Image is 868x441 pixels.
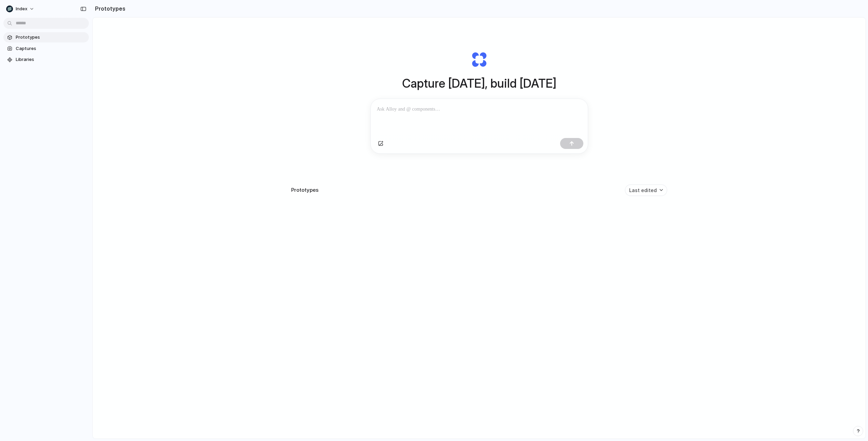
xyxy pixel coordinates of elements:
[16,34,86,41] span: Prototypes
[16,5,27,12] span: Index
[291,186,318,194] h3: Prototypes
[402,74,556,92] h1: Capture [DATE], build [DATE]
[92,4,125,13] h2: Prototypes
[625,185,667,196] button: Last edited
[3,43,89,54] a: Captures
[3,3,38,14] button: Index
[3,32,89,42] a: Prototypes
[3,54,89,65] a: Libraries
[16,56,86,63] span: Libraries
[16,45,86,52] span: Captures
